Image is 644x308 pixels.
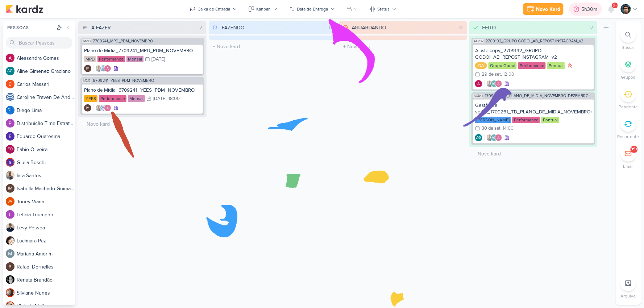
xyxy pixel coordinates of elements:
div: Aline Gimenez Graciano [6,67,14,75]
div: Isabella Machado Guimarães [84,65,91,72]
div: Diego Lima [6,106,14,115]
img: Giulia Boschi [6,158,14,167]
img: Rafael Dornelles [6,262,14,271]
div: D i s t r i b u i ç ã o T i m e E s t r a t é g i c o [17,120,75,127]
input: + Novo kard [210,41,336,52]
div: Pessoas [6,24,55,31]
span: 7709241_MPD_PDM_NOVEMBRO [93,39,153,43]
p: Grupos [621,74,636,80]
div: Performance [99,95,126,102]
div: , 12:00 [501,72,514,77]
img: Iara Santos [486,134,494,141]
div: Fabio Oliveira [6,145,14,154]
div: I a r a S a n t o s [17,172,75,179]
div: Colaboradores: Iara Santos, Caroline Traven De Andrade, Alessandra Gomes [94,104,111,112]
div: Criador(a): Isabella Machado Guimarães [84,104,91,112]
p: IM [8,187,12,191]
span: 6709241_YEES_PDM_NOVEMBRO [93,79,154,83]
div: Colaboradores: Iara Santos, Aline Gimenez Graciano, Alessandra Gomes [485,134,502,141]
div: G i u l i a B o s c h i [17,159,75,166]
img: Nelito Junior [621,4,631,14]
img: Carlos Massari [6,80,14,88]
p: JV [8,200,12,204]
div: A l e s s a n d r a G o m e s [17,54,75,62]
div: 29 de set [482,72,501,77]
div: 99+ [631,146,638,152]
span: IM213 [82,39,91,43]
span: 9+ [613,3,617,8]
div: MPD [84,56,96,62]
span: 1709261_TD_PLANO_DE_MIDIA_NOVEMBRO+DEZEMBRO [485,94,589,98]
div: L e v y P e s s o a [17,224,75,232]
span: IM213 [82,79,91,83]
img: Alessandra Gomes [6,54,14,62]
div: Pontual [541,117,559,123]
div: E d u a r d o Q u a r e s m a [17,133,75,140]
p: Email [623,163,634,170]
div: R a f a e l D o r n e l l e s [17,263,75,271]
img: Lucimara Paz [6,236,14,245]
input: + Novo kard [80,119,205,129]
input: + Novo kard [341,41,466,52]
div: Mensal [126,56,144,62]
div: [PERSON_NAME] [475,117,511,123]
div: 0 [457,24,466,32]
div: Performance [97,56,125,62]
input: + Novo kard [471,149,596,159]
div: S i l v i a n e N u n e s [17,289,75,297]
div: R e n a t a B r a n d ã o [17,276,75,284]
span: 2709192_GRUPO GODOI_AB_REPOST INSTAGRAM_v2 [486,39,583,43]
div: I s a b e l l a M a c h a d o G u i m a r ã e s [17,185,75,192]
div: Pontual [547,62,565,69]
div: , 18:00 [166,96,180,101]
div: Plano de Mídia_7709241_MPD_PDM_NOVEMBRO [84,47,201,54]
p: AG [492,136,497,140]
div: D i e g o L i m a [17,107,75,114]
img: Alessandra Gomes [475,80,482,87]
img: Distribuição Time Estratégico [6,119,14,128]
p: IM [86,67,90,71]
div: Aline Gimenez Graciano [491,80,498,87]
img: Caroline Traven De Andrade [100,65,107,72]
div: 5h30m [582,5,600,13]
img: Iara Santos [6,171,14,180]
img: Alessandra Gomes [495,80,502,87]
img: Leticia Triumpho [6,210,14,219]
p: AG [8,69,13,73]
div: Mensal [128,95,145,102]
div: [DATE] [153,96,166,101]
div: J o n e y V i a n a [17,198,75,205]
img: Alessandra Gomes [495,134,502,141]
img: kardz.app [6,5,43,13]
div: [DATE] [151,57,165,62]
div: Performance [518,62,546,69]
div: Joney Viana [6,197,14,206]
p: DL [8,108,13,112]
p: IM [86,107,90,110]
div: Novo Kard [536,5,561,13]
div: L u c i m a r a P a z [17,237,75,245]
img: Alessandra Gomes [104,104,111,112]
img: Levy Pessoa [6,223,14,232]
div: Isabella Machado Guimarães [6,184,14,193]
img: Caroline Traven De Andrade [100,104,107,112]
div: Isabella Machado Guimarães [84,104,91,112]
div: Criador(a): Aline Gimenez Graciano [475,134,482,141]
p: Buscar [622,44,635,51]
span: AG232 [473,39,484,43]
div: Performance [512,117,540,123]
div: 30 de set [482,126,500,131]
div: 2 [587,24,596,32]
div: Prioridade Alta [566,62,574,69]
div: 0 [327,24,336,32]
img: Renata Brandão [6,275,14,284]
div: Colaboradores: Iara Santos, Caroline Traven De Andrade, Alessandra Gomes [94,65,111,72]
div: Plano de Mídia_6709241_YEES_PDM_NOVEMBRO [84,87,201,93]
div: A l i n e G i m e n e z G r a c i a n o [17,67,75,75]
div: Gestão de verba_1709261_TD_PLANO_DE_MIDIA_NOVEMBRO+DEZEMBRO [475,102,592,115]
div: Aline Gimenez Graciano [475,134,482,141]
img: Iara Santos [95,65,103,72]
div: Criador(a): Isabella Machado Guimarães [84,65,91,72]
button: Novo Kard [523,3,564,15]
div: YEES [84,95,97,102]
